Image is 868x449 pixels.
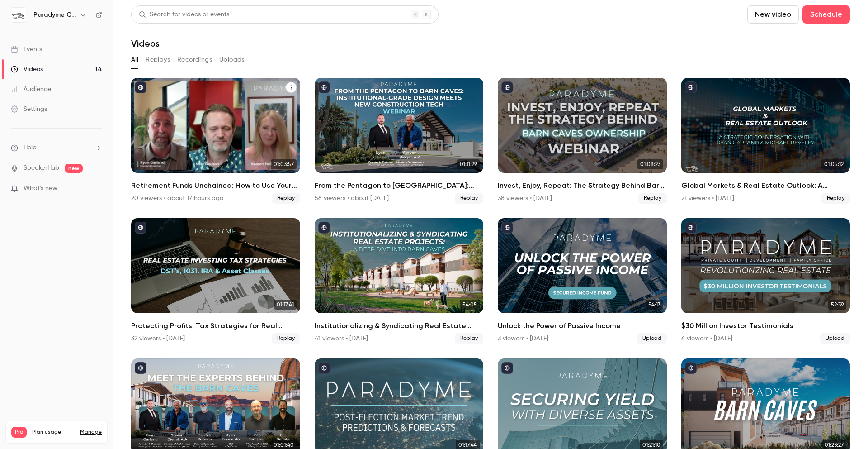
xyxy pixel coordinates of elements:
[498,334,548,343] div: 3 viewers • [DATE]
[24,184,57,193] span: What's new
[637,159,663,169] span: 01:08:23
[11,427,27,438] span: Pro
[498,194,552,203] div: 38 viewers • [DATE]
[457,159,480,169] span: 01:11:29
[131,38,160,49] h1: Videos
[131,5,850,444] section: Videos
[135,81,146,93] button: published
[11,85,51,94] div: Audience
[131,78,300,204] a: 01:03:57Retirement Funds Unchained: How to Use Your IRA in Private Investments & Stay Compliant20...
[131,218,300,344] a: 01:17:41Protecting Profits: Tax Strategies for Real Estate Investors32 viewers • [DATE]Replay
[685,81,697,93] button: published
[315,320,484,331] h2: Institutionalizing & Syndicating Real Estate Projects: A Deep Dive into Barn Caves
[681,78,850,204] a: 01:05:12Global Markets & Real Estate Outlook: A Strategic Conversation with [PERSON_NAME] & [PERS...
[460,300,480,310] span: 54:05
[318,81,330,93] button: published
[135,222,146,234] button: published
[498,180,667,191] h2: Invest, Enjoy, Repeat: The Strategy Behind Barn Caves Ownership
[80,429,102,436] a: Manage
[219,53,245,67] button: Uploads
[315,180,484,191] h2: From the Pentagon to [GEOGRAPHIC_DATA]: Institutional-Grade Design Meets New Construction Tech
[24,143,37,153] span: Help
[177,53,212,67] button: Recordings
[272,193,300,204] span: Replay
[318,222,330,234] button: published
[274,300,297,310] span: 01:17:41
[11,8,26,22] img: Paradyme Companies
[638,193,667,204] span: Replay
[455,193,483,204] span: Replay
[11,105,47,114] div: Settings
[685,362,697,374] button: published
[681,218,850,344] li: $30 Million Investor Testimonials
[131,180,300,191] h2: Retirement Funds Unchained: How to Use Your IRA in Private Investments & Stay Compliant
[139,10,229,19] div: Search for videos or events
[681,78,850,204] li: Global Markets & Real Estate Outlook: A Strategic Conversation with Ryan Garland & Michael Reveley
[501,222,513,234] button: published
[135,362,146,374] button: published
[498,78,667,204] li: Invest, Enjoy, Repeat: The Strategy Behind Barn Caves Ownership
[646,300,663,310] span: 54:13
[131,218,300,344] li: Protecting Profits: Tax Strategies for Real Estate Investors
[131,78,300,204] li: Retirement Funds Unchained: How to Use Your IRA in Private Investments & Stay Compliant
[498,218,667,344] li: Unlock the Power of Passive Income
[315,78,484,204] a: 01:11:29From the Pentagon to [GEOGRAPHIC_DATA]: Institutional-Grade Design Meets New Construction...
[821,193,850,204] span: Replay
[681,218,850,344] a: 52:39$30 Million Investor Testimonials6 viewers • [DATE]Upload
[498,78,667,204] a: 01:08:23Invest, Enjoy, Repeat: The Strategy Behind Barn Caves Ownership38 viewers • [DATE]Replay
[146,53,170,67] button: Replays
[498,218,667,344] a: 54:13Unlock the Power of Passive Income3 viewers • [DATE]Upload
[681,334,732,343] div: 6 viewers • [DATE]
[501,362,513,374] button: published
[24,163,59,173] a: SpeakerHub
[315,194,389,203] div: 56 viewers • about [DATE]
[315,218,484,344] li: Institutionalizing & Syndicating Real Estate Projects: A Deep Dive into Barn Caves
[272,333,300,344] span: Replay
[747,5,799,24] button: New video
[455,333,483,344] span: Replay
[821,159,846,169] span: 01:05:12
[33,10,76,19] h6: Paradyme Companies
[681,194,734,203] div: 21 viewers • [DATE]
[828,300,846,310] span: 52:39
[685,222,697,234] button: published
[501,81,513,93] button: published
[820,333,850,344] span: Upload
[271,159,297,169] span: 01:03:57
[498,320,667,331] h2: Unlock the Power of Passive Income
[131,334,185,343] div: 32 viewers • [DATE]
[91,185,102,193] iframe: Noticeable Trigger
[315,78,484,204] li: From the Pentagon to Barn Caves: Institutional-Grade Design Meets New Construction Tech
[11,143,102,153] li: help-dropdown-opener
[802,5,850,24] button: Schedule
[131,194,223,203] div: 20 viewers • about 17 hours ago
[681,180,850,191] h2: Global Markets & Real Estate Outlook: A Strategic Conversation with [PERSON_NAME] & [PERSON_NAME]
[131,53,138,67] button: All
[11,45,42,54] div: Events
[315,218,484,344] a: 54:05Institutionalizing & Syndicating Real Estate Projects: A Deep Dive into Barn Caves41 viewers...
[315,334,368,343] div: 41 viewers • [DATE]
[32,429,75,436] span: Plan usage
[637,333,667,344] span: Upload
[681,320,850,331] h2: $30 Million Investor Testimonials
[318,362,330,374] button: published
[11,65,43,74] div: Videos
[131,320,300,331] h2: Protecting Profits: Tax Strategies for Real Estate Investors
[65,164,83,173] span: new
